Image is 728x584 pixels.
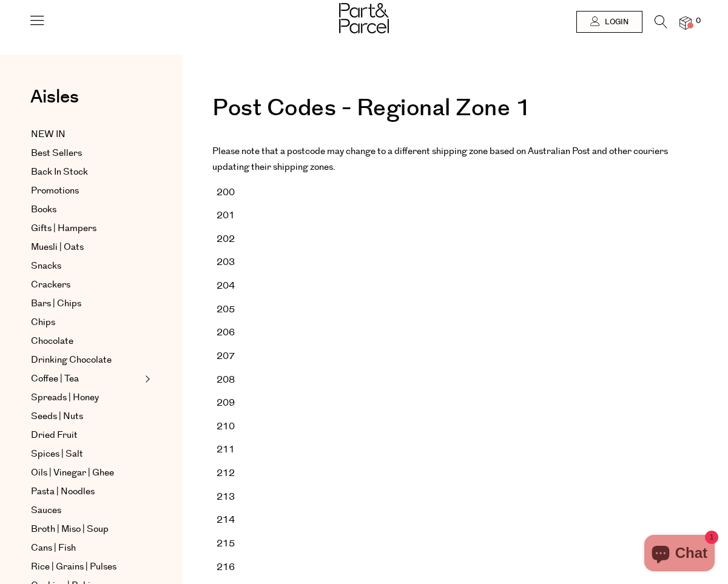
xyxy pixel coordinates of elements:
td: 215 [212,532,265,555]
td: 202 [212,227,265,251]
a: Bars | Chips [31,297,141,311]
a: Sauces [31,503,141,518]
td: 211 [212,438,265,462]
span: Dried Fruit [31,428,78,443]
a: Chips [31,315,141,330]
button: Expand/Collapse Coffee | Tea [142,372,150,386]
a: NEW IN [31,127,141,142]
span: NEW IN [31,127,66,142]
span: Coffee | Tea [31,372,79,386]
td: 213 [212,485,265,509]
td: 216 [212,555,265,579]
h1: Post Codes - Regional Zone 1 [212,97,698,132]
a: Drinking Chocolate [31,353,141,368]
img: Part&Parcel [339,3,389,33]
span: Cans | Fish [31,541,76,555]
span: Best Sellers [31,146,82,161]
td: 207 [212,344,265,368]
span: Muesli | Oats [31,240,84,255]
a: Promotions [31,184,141,198]
td: 204 [212,275,265,298]
a: Crackers [31,278,141,292]
span: Sauces [31,503,61,518]
span: Pasta | Noodles [31,485,95,499]
a: Pasta | Noodles [31,485,141,499]
td: 205 [212,298,265,321]
a: Spices | Salt [31,447,141,461]
a: Rice | Grains | Pulses [31,560,141,574]
a: Muesli | Oats [31,240,141,255]
td: 210 [212,415,265,438]
td: 206 [212,321,265,345]
a: Broth | Miso | Soup [31,522,141,537]
span: Books [31,203,56,217]
span: 0 [693,16,704,27]
a: Aisles [30,88,79,118]
span: Broth | Miso | Soup [31,522,109,537]
span: Back In Stock [31,165,88,180]
inbox-online-store-chat: Shopify online store chat [641,535,718,574]
a: Books [31,203,141,217]
a: Gifts | Hampers [31,221,141,236]
span: Promotions [31,184,79,198]
p: Please note that a postcode may change to a different shipping zone based on Australian Post and ... [212,144,698,175]
a: Cans | Fish [31,541,141,555]
a: Login [576,11,642,33]
td: 201 [212,204,265,228]
td: 214 [212,509,265,532]
a: Snacks [31,259,141,274]
a: Dried Fruit [31,428,141,443]
a: Oils | Vinegar | Ghee [31,466,141,480]
a: Coffee | Tea [31,372,141,386]
span: Bars | Chips [31,297,81,311]
span: Aisles [30,84,79,110]
span: Snacks [31,259,61,274]
a: Seeds | Nuts [31,409,141,424]
span: Login [602,17,629,27]
span: Chips [31,315,55,330]
span: Rice | Grains | Pulses [31,560,116,574]
span: Chocolate [31,334,73,349]
span: Oils | Vinegar | Ghee [31,466,114,480]
td: 212 [212,462,265,486]
span: Spices | Salt [31,447,83,461]
span: Spreads | Honey [31,391,99,405]
a: Chocolate [31,334,141,349]
span: Drinking Chocolate [31,353,112,368]
span: Seeds | Nuts [31,409,83,424]
a: Spreads | Honey [31,391,141,405]
td: 209 [212,392,265,415]
a: Best Sellers [31,146,141,161]
span: Gifts | Hampers [31,221,96,236]
td: 208 [212,368,265,392]
a: 0 [679,16,692,29]
a: Back In Stock [31,165,141,180]
td: 203 [212,251,265,275]
span: Crackers [31,278,70,292]
td: 200 [212,181,265,204]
